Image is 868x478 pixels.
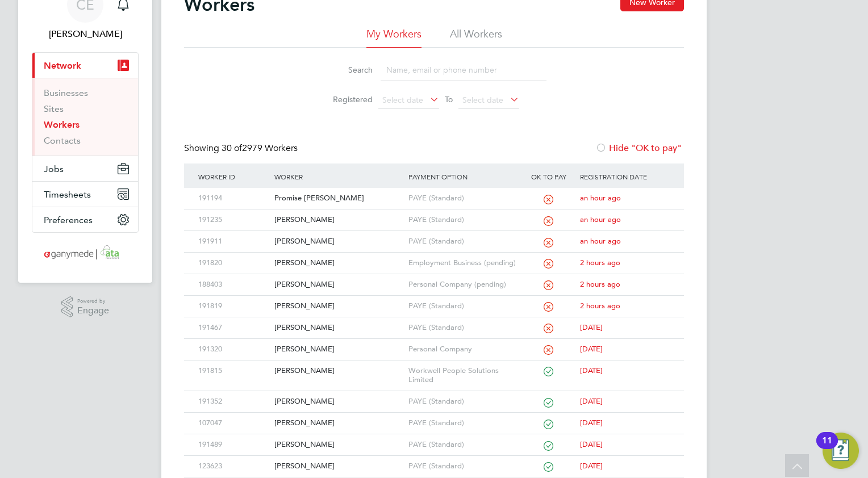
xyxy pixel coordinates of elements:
div: 107047 [195,413,272,434]
span: [DATE] [580,461,603,471]
span: [DATE] [580,344,603,354]
div: Payment Option [406,163,520,190]
input: Name, email or phone number [381,59,546,81]
span: 2 hours ago [580,258,620,267]
div: Employment Business (pending) [406,253,520,274]
span: [DATE] [580,366,603,375]
a: 107047[PERSON_NAME]PAYE (Standard)[DATE] [195,412,673,422]
div: PAYE (Standard) [406,296,520,317]
div: Workwell People Solutions Limited [406,360,520,391]
a: 191352[PERSON_NAME]PAYE (Standard)[DATE] [195,391,673,400]
div: 191352 [195,391,272,412]
div: OK to pay [520,163,577,190]
span: [DATE] [580,396,603,406]
div: 191194 [195,188,272,209]
span: Engage [77,306,109,316]
button: Network [32,53,138,78]
button: Open Resource Center, 11 new notifications [823,433,859,469]
div: Network [32,78,138,156]
li: My Workers [366,27,422,48]
span: Select date [462,95,503,105]
span: an hour ago [580,236,621,246]
a: 191820[PERSON_NAME]Employment Business (pending)2 hours ago [195,252,673,262]
div: 191815 [195,360,272,381]
span: an hour ago [580,215,621,224]
a: Sites [44,103,64,114]
a: 188403[PERSON_NAME]Personal Company (pending)2 hours ago [195,274,673,283]
div: PAYE (Standard) [406,413,520,434]
a: 123623[PERSON_NAME]PAYE (Standard)[DATE] [195,455,673,465]
a: 191815[PERSON_NAME]Workwell People Solutions Limited[DATE] [195,360,673,370]
a: Businesses [44,87,88,98]
button: Timesheets [32,182,138,207]
span: Powered by [77,296,109,306]
div: 191820 [195,253,272,274]
a: 191320[PERSON_NAME]Personal Company[DATE] [195,338,673,348]
a: 191235[PERSON_NAME]PAYE (Standard)an hour ago [195,209,673,219]
div: [PERSON_NAME] [272,339,405,360]
span: Colin Earp [32,27,139,41]
div: [PERSON_NAME] [272,391,405,412]
div: PAYE (Standard) [406,188,520,209]
div: 191819 [195,296,272,317]
a: Workers [44,119,80,130]
span: 30 of [222,142,242,154]
span: 2 hours ago [580,279,620,289]
div: PAYE (Standard) [406,456,520,477]
div: [PERSON_NAME] [272,231,405,252]
a: Go to home page [32,244,139,262]
div: [PERSON_NAME] [272,317,405,338]
div: Showing [184,142,300,154]
span: Select date [382,95,423,105]
a: 191467[PERSON_NAME]PAYE (Standard)[DATE] [195,317,673,326]
span: 2979 Workers [222,142,298,154]
div: [PERSON_NAME] [272,296,405,317]
div: [PERSON_NAME] [272,274,405,295]
div: 191320 [195,339,272,360]
div: Promise [PERSON_NAME] [272,188,405,209]
a: Powered byEngage [61,296,110,318]
button: Jobs [32,156,138,181]
a: Contacts [44,135,81,146]
a: 191819[PERSON_NAME]PAYE (Standard)2 hours ago [195,295,673,305]
div: Worker ID [195,163,272,190]
div: Personal Company [406,339,520,360]
span: Jobs [44,163,64,174]
div: PAYE (Standard) [406,231,520,252]
span: To [441,92,456,107]
div: 188403 [195,274,272,295]
div: Registration Date [577,163,673,190]
label: Search [322,65,373,75]
span: [DATE] [580,418,603,427]
div: [PERSON_NAME] [272,456,405,477]
span: Network [44,60,81,71]
span: Preferences [44,215,93,225]
div: PAYE (Standard) [406,209,520,230]
div: 191911 [195,231,272,252]
div: [PERSON_NAME] [272,413,405,434]
label: Hide "OK to pay" [595,142,682,154]
div: PAYE (Standard) [406,317,520,338]
div: PAYE (Standard) [406,391,520,412]
li: All Workers [450,27,502,48]
img: ganymedesolutions-logo-retina.png [41,244,130,262]
button: Preferences [32,207,138,232]
div: [PERSON_NAME] [272,434,405,455]
a: 191194Promise [PERSON_NAME]PAYE (Standard)an hour ago [195,187,673,197]
span: Timesheets [44,189,91,200]
a: 191489[PERSON_NAME]PAYE (Standard)[DATE] [195,434,673,443]
span: an hour ago [580,193,621,203]
div: 191467 [195,317,272,338]
div: PAYE (Standard) [406,434,520,455]
span: [DATE] [580,439,603,449]
div: [PERSON_NAME] [272,253,405,274]
div: 191489 [195,434,272,455]
div: [PERSON_NAME] [272,209,405,230]
div: 191235 [195,209,272,230]
div: Worker [272,163,405,190]
span: [DATE] [580,322,603,332]
div: 11 [822,441,832,455]
div: [PERSON_NAME] [272,360,405,381]
a: 191911[PERSON_NAME]PAYE (Standard)an hour ago [195,230,673,240]
label: Registered [322,94,373,104]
